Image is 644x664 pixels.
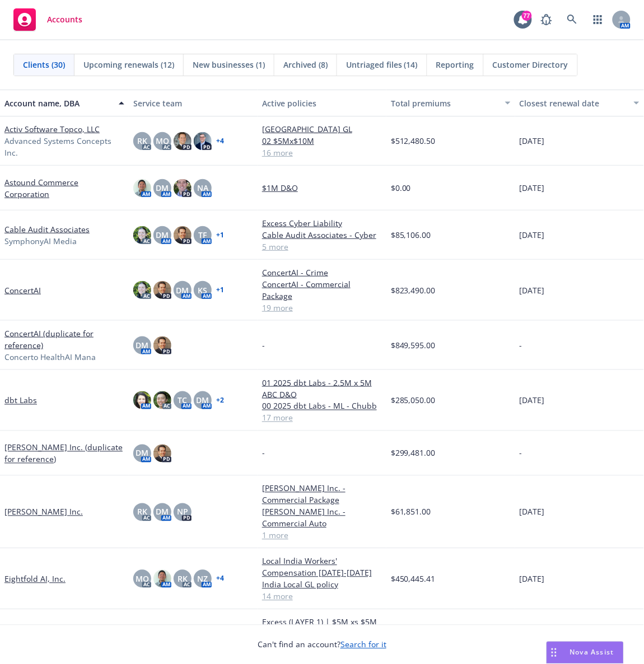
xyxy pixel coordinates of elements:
[262,412,382,424] a: 17 more
[262,135,382,147] a: 02 $5Mx$10M
[47,15,82,24] span: Accounts
[4,123,100,135] a: Activ Software Topco, LLC
[520,182,545,194] span: [DATE]
[198,284,208,296] span: KS
[262,483,382,506] a: [PERSON_NAME] Inc. - Commercial Package
[391,506,431,518] span: $61,851.00
[391,97,498,109] div: Total premiums
[520,395,545,406] span: [DATE]
[262,241,382,252] a: 5 more
[262,339,265,351] span: -
[520,229,545,241] span: [DATE]
[136,447,149,459] span: DM
[262,616,382,640] a: Excess (LAYER 1) | $5M xs $5M D&O
[262,506,382,530] a: [PERSON_NAME] Inc. - Commercial Auto
[520,135,545,147] span: [DATE]
[216,138,224,144] a: + 4
[197,182,208,194] span: NA
[193,59,265,71] span: New businesses (1)
[520,506,545,518] span: [DATE]
[386,90,515,116] button: Total premiums
[153,391,171,409] img: photo
[340,639,386,650] a: Search for it
[133,391,151,409] img: photo
[346,59,418,71] span: Untriaged files (14)
[153,281,171,299] img: photo
[83,59,174,71] span: Upcoming renewals (12)
[520,573,545,585] span: [DATE]
[535,8,558,31] a: Report a Bug
[391,395,436,406] span: $285,050.00
[262,217,382,229] a: Excess Cyber Liability
[493,59,568,71] span: Customer Directory
[133,97,253,109] div: Service team
[547,642,624,664] button: Nova Assist
[129,90,258,116] button: Service team
[216,232,224,239] a: + 1
[178,573,188,585] span: RK
[520,284,545,296] span: [DATE]
[4,442,124,465] a: [PERSON_NAME] Inc. (duplicate for reference)
[587,8,609,31] a: Switch app
[153,570,171,588] img: photo
[391,229,431,241] span: $85,106.00
[4,97,112,109] div: Account name, DBA
[216,287,224,293] a: + 1
[4,235,77,247] span: SymphonyAI Media
[262,555,382,579] a: Local India Workers' Compensation [DATE]-[DATE]
[570,648,614,657] span: Nova Assist
[174,132,192,150] img: photo
[177,506,188,518] span: NP
[262,278,382,302] a: ConcertAI - Commercial Package
[133,281,151,299] img: photo
[4,135,124,158] span: Advanced Systems Concepts Inc.
[520,447,522,459] span: -
[156,506,169,518] span: DM
[137,506,147,518] span: RK
[133,179,151,197] img: photo
[262,182,382,194] a: $1M D&O
[4,284,41,296] a: ConcertAI
[153,336,171,354] img: photo
[194,132,212,150] img: photo
[391,339,436,351] span: $849,595.00
[283,59,328,71] span: Archived (8)
[216,397,224,404] a: + 2
[258,639,386,651] span: Can't find an account?
[174,179,192,197] img: photo
[23,59,65,71] span: Clients (30)
[9,4,87,35] a: Accounts
[4,176,124,200] a: Astound Commerce Corporation
[262,377,382,400] a: 01 2025 dbt Labs - 2.5M x 5M ABC D&O
[262,302,382,314] a: 19 more
[137,135,147,147] span: RK
[216,576,224,582] a: + 4
[262,266,382,278] a: ConcertAI - Crime
[262,400,382,412] a: 00 2025 dbt Labs - ML - Chubb
[258,90,386,116] button: Active policies
[136,573,149,585] span: MQ
[391,284,436,296] span: $823,490.00
[520,339,522,351] span: -
[515,90,644,116] button: Closest renewal date
[176,284,189,296] span: DM
[262,123,382,135] a: [GEOGRAPHIC_DATA] GL
[262,579,382,591] a: India Local GL policy
[136,339,149,351] span: DM
[153,445,171,462] img: photo
[4,395,37,406] a: dbt Labs
[262,147,382,158] a: 16 more
[4,506,83,518] a: [PERSON_NAME] Inc.
[198,573,208,585] span: NZ
[561,8,584,31] a: Search
[262,530,382,541] a: 1 more
[262,591,382,602] a: 14 more
[4,351,96,363] span: Concerto HealthAI Mana
[4,328,124,351] a: ConcertAI (duplicate for reference)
